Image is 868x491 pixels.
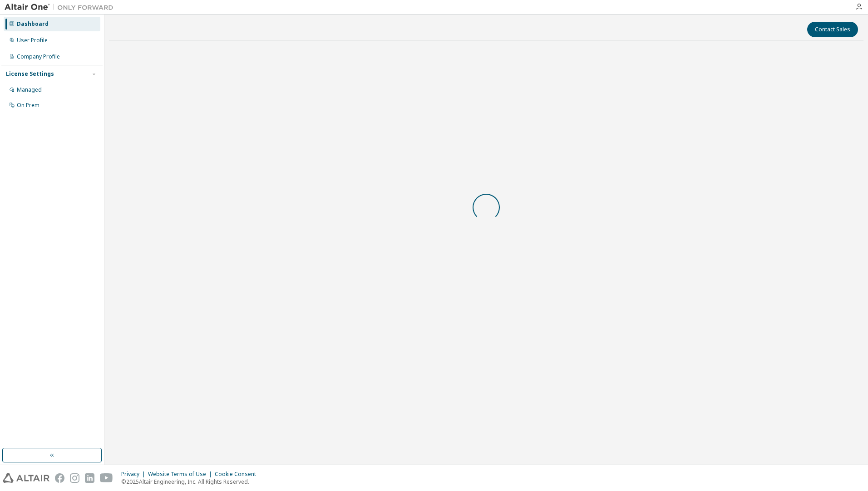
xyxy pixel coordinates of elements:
div: Privacy [121,471,148,478]
img: instagram.svg [70,473,79,483]
img: linkedin.svg [85,473,94,483]
div: Company Profile [17,53,60,60]
img: altair_logo.svg [3,473,49,483]
p: © 2025 Altair Engineering, Inc. All Rights Reserved. [121,478,261,486]
div: Managed [17,86,42,93]
img: youtube.svg [100,473,113,483]
div: License Settings [6,70,54,78]
div: Website Terms of Use [148,471,215,478]
div: On Prem [17,102,39,109]
img: Altair One [5,3,118,12]
div: Cookie Consent [215,471,261,478]
div: User Profile [17,37,48,44]
div: Dashboard [17,20,49,28]
button: Contact Sales [807,22,858,37]
img: facebook.svg [55,473,64,483]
